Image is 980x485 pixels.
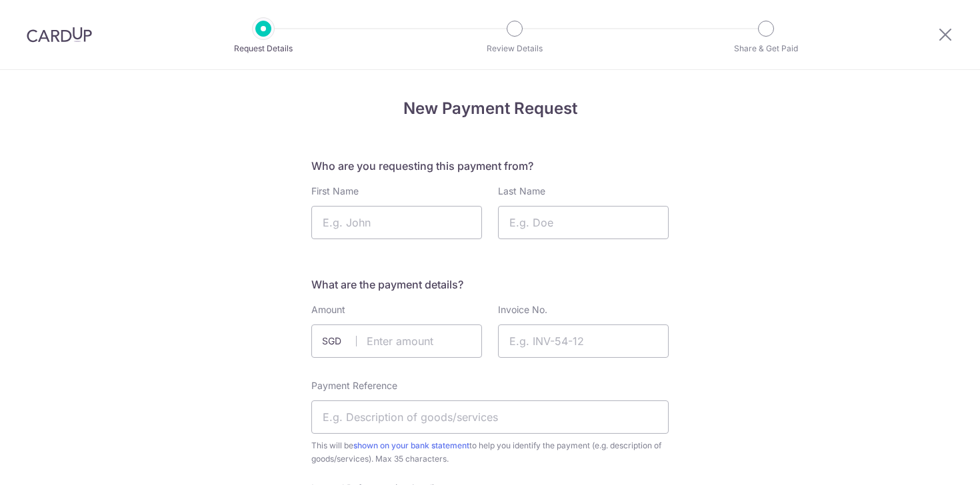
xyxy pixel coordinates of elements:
label: Payment Reference [311,379,397,392]
input: E.g. Doe [498,206,669,239]
label: Last Name [498,185,545,198]
h4: New Payment Request [311,97,669,121]
p: Share & Get Paid [717,42,815,55]
input: E.g. Description of goods/services [311,400,669,434]
p: Review Details [465,42,564,55]
img: CardUp [27,27,92,43]
p: Request Details [214,42,313,55]
iframe: Opens a widget where you can find more information [894,445,967,478]
input: Enter amount [311,324,482,358]
label: Amount [311,303,345,316]
input: E.g. John [311,206,482,239]
label: Invoice No. [498,303,547,316]
input: E.g. INV-54-12 [498,324,669,358]
h5: Who are you requesting this payment from? [311,158,669,174]
h5: What are the payment details? [311,276,669,292]
span: This will be to help you identify the payment (e.g. description of goods/services). Max 35 charac... [311,439,669,466]
label: First Name [311,185,359,198]
a: shown on your bank statement [353,440,469,450]
span: SGD [322,334,357,348]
